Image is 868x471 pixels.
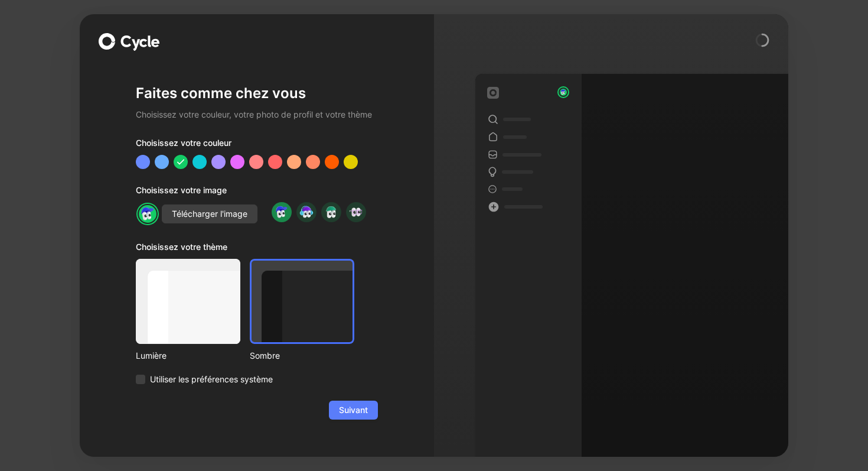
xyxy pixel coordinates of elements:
img: workspace-default-logo-wX5zAyuM.png [487,87,499,99]
img: avatar [273,204,289,220]
button: Suivant [329,401,378,420]
font: Sombre [250,350,280,360]
img: avatar [559,87,568,97]
img: avatar [323,204,339,220]
font: Choisissez votre couleur [136,138,231,148]
img: avatar [348,204,364,220]
button: Télécharger l'image [162,204,257,223]
font: Choisissez votre couleur, votre photo de profil et votre thème [136,109,372,119]
img: avatar [298,204,314,220]
img: avatar [138,204,158,224]
font: Utiliser les préférences système [150,374,273,384]
font: Lumière [136,350,167,360]
font: Télécharger l'image [172,209,247,219]
font: Choisissez votre image [136,185,227,195]
font: Choisissez votre thème [136,242,227,252]
font: Faites comme chez vous [136,85,306,102]
font: Suivant [339,405,368,415]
